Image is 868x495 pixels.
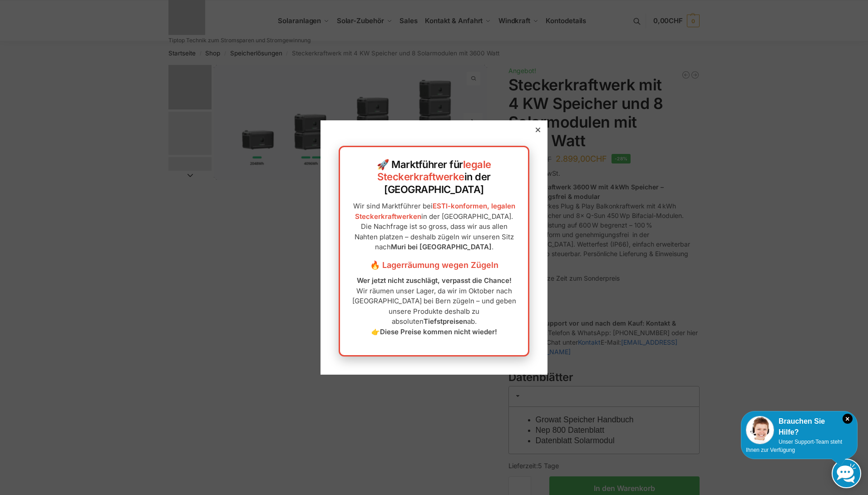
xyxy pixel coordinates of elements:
[349,259,519,271] h3: 🔥 Lagerräumung wegen Zügeln
[349,158,519,196] h2: 🚀 Marktführer für in der [GEOGRAPHIC_DATA]
[349,276,519,337] p: Wir räumen unser Lager, da wir im Oktober nach [GEOGRAPHIC_DATA] bei Bern zügeln – und geben unse...
[843,414,853,424] i: Schließen
[380,327,497,336] strong: Diese Preise kommen nicht wieder!
[357,276,512,285] strong: Wer jetzt nicht zuschlägt, verpasst die Chance!
[746,416,774,444] img: Customer service
[349,201,519,252] p: Wir sind Marktführer bei in der [GEOGRAPHIC_DATA]. Die Nachfrage ist so gross, dass wir aus allen...
[746,439,842,453] span: Unser Support-Team steht Ihnen zur Verfügung
[391,243,492,251] strong: Muri bei [GEOGRAPHIC_DATA]
[424,317,467,326] strong: Tiefstpreisen
[746,416,853,438] div: Brauchen Sie Hilfe?
[355,202,515,221] a: ESTI-konformen, legalen Steckerkraftwerken
[377,158,491,183] a: legale Steckerkraftwerke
